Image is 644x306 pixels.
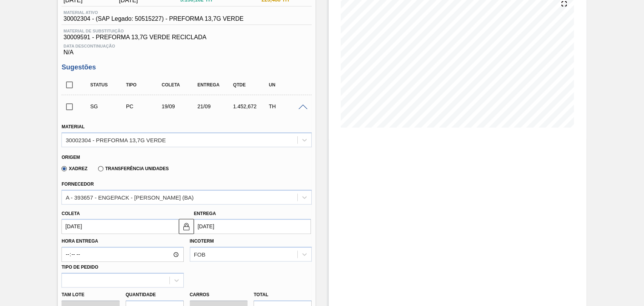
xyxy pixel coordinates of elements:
label: Carros [190,292,209,297]
div: Status [88,82,128,88]
span: 30002304 - (SAP Legado: 50515227) - PREFORMA 13,7G VERDE [63,15,243,22]
span: 30009591 - PREFORMA 13,7G VERDE RECICLADA [63,34,310,41]
label: Fornecedor [61,181,94,187]
label: Entrega [194,211,216,216]
button: locked [179,219,194,234]
label: Incoterm [190,238,214,244]
label: Tam lote [61,289,120,300]
label: Coleta [61,211,80,216]
div: Coleta [160,82,199,88]
div: Pedido de Compra [124,103,163,109]
span: Material ativo [63,10,243,15]
h3: Sugestões [61,63,312,71]
label: Xadrez [61,166,88,171]
div: N/A [61,41,312,56]
div: 30002304 - PREFORMA 13,7G VERDE [66,137,166,143]
label: Origem [61,155,80,160]
div: Sugestão Criada [88,103,128,109]
div: Qtde [231,82,271,88]
div: UN [267,82,306,88]
label: Total [254,292,268,297]
label: Quantidade [126,292,156,297]
div: TH [267,103,306,109]
span: Material de Substituição [63,29,310,33]
label: Tipo de pedido [61,264,98,270]
img: locked [182,222,191,231]
div: Tipo [124,82,163,88]
input: dd/mm/yyyy [61,219,178,234]
span: Data Descontinuação [63,44,310,48]
div: A - 393657 - ENGEPACK - [PERSON_NAME] (BA) [66,194,194,200]
input: dd/mm/yyyy [194,219,311,234]
label: Hora Entrega [61,236,183,247]
div: 19/09/2025 [160,103,199,109]
div: Entrega [195,82,235,88]
div: 1.452,672 [231,103,271,109]
div: 21/09/2025 [195,103,235,109]
div: FOB [194,251,206,258]
label: Transferência Unidades [98,166,169,171]
label: Material [61,124,85,129]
